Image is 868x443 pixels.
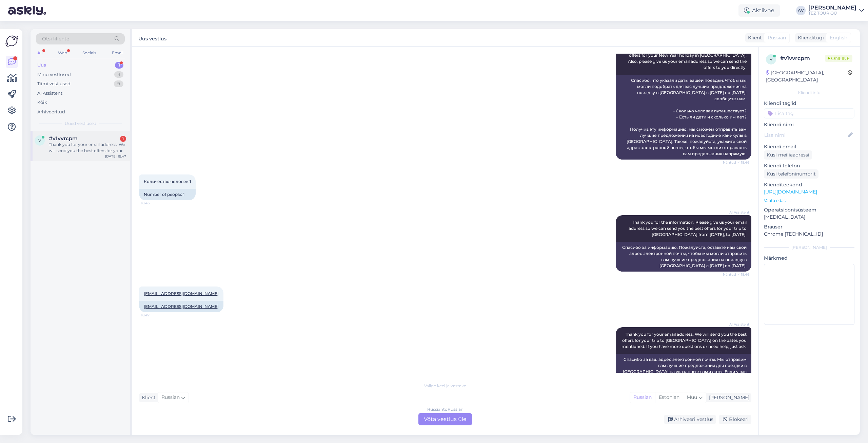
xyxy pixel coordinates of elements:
[764,255,854,262] p: Märkmed
[764,150,812,160] div: Küsi meiliaadressi
[764,143,854,150] p: Kliendi email
[37,99,47,106] div: Kõik
[764,100,854,107] p: Kliendi tag'id
[161,394,180,401] span: Russian
[37,109,65,115] div: Arhiveeritud
[723,272,749,277] span: Nähtud ✓ 18:46
[764,206,854,214] p: Operatsioonisüsteem
[629,220,748,237] span: Thank you for the information. Please give us your email address so we can send you the best offe...
[139,394,156,401] div: Klient
[706,394,749,401] div: [PERSON_NAME]
[114,80,123,87] div: 9
[5,35,18,48] img: Askly Logo
[141,201,166,206] span: 18:46
[42,35,69,42] span: Otsi kliente
[616,242,751,272] div: Спасибо за информацию. Пожалуйста, оставьте нам свой адрес электронной почты, чтобы мы могли отпр...
[622,332,748,349] span: Thank you for your email address. We will send you the best offers for your trip to [GEOGRAPHIC_D...
[745,34,762,41] div: Klient
[616,354,751,390] div: Спасибо за ваш адрес электронной почты. Мы отправим вам лучшие предложения для поездки в [GEOGRAP...
[764,223,854,230] p: Brauser
[49,142,126,154] div: Thank you for your email address. We will send you the best offers for your trip to [GEOGRAPHIC_D...
[418,413,472,425] div: Võta vestlus üle
[796,6,806,15] div: AV
[719,415,751,424] div: Blokeeri
[111,49,125,57] div: Email
[427,406,463,412] div: Russian to Russian
[764,181,854,188] p: Klienditeekond
[37,90,62,97] div: AI Assistent
[49,135,78,142] span: #v1vvrcpm
[808,5,856,11] div: [PERSON_NAME]
[724,210,749,215] span: AI Assistent
[630,392,655,403] div: Russian
[37,71,71,78] div: Minu vestlused
[764,169,818,179] div: Küsi telefoninumbrit
[655,392,683,403] div: Estonian
[36,49,44,57] div: All
[616,75,751,160] div: Спасибо, что указали даты вашей поездки. Чтобы мы могли подобрать для вас лучшие предложения на п...
[120,136,126,142] div: 1
[764,214,854,221] p: [MEDICAL_DATA]
[768,34,786,41] span: Russian
[37,80,71,87] div: Tiimi vestlused
[795,34,824,41] div: Klienditugi
[105,154,126,159] div: [DATE] 18:47
[723,160,749,165] span: Nähtud ✓ 18:46
[57,49,68,57] div: Web
[780,54,825,62] div: # v1vvrcpm
[144,291,219,296] a: [EMAIL_ADDRESS][DOMAIN_NAME]
[764,131,847,139] input: Lisa nimi
[764,108,854,118] input: Lisa tag
[38,138,41,143] span: v
[687,394,697,400] span: Muu
[764,230,854,238] p: Chrome [TECHNICAL_ID]
[830,34,847,41] span: English
[764,244,854,251] div: [PERSON_NAME]
[724,322,749,327] span: AI Assistent
[37,62,46,69] div: Uus
[825,55,852,62] span: Online
[764,90,854,96] div: Kliendi info
[766,69,848,84] div: [GEOGRAPHIC_DATA], [GEOGRAPHIC_DATA]
[770,57,772,62] span: v
[144,304,219,309] a: [EMAIL_ADDRESS][DOMAIN_NAME]
[115,62,123,69] div: 1
[144,179,191,184] span: Количество человек 1
[664,415,716,424] div: Arhiveeri vestlus
[139,189,196,200] div: Number of people: 1
[738,4,780,17] div: Aktiivne
[139,383,751,389] div: Valige keel ja vastake
[764,189,817,195] a: [URL][DOMAIN_NAME]
[764,121,854,128] p: Kliendi nimi
[65,121,96,127] span: Uued vestlused
[141,313,166,318] span: 18:47
[114,71,123,78] div: 3
[764,162,854,169] p: Kliendi telefon
[81,49,98,57] div: Socials
[764,198,854,204] p: Vaata edasi ...
[808,5,864,16] a: [PERSON_NAME]TEZ TOUR OÜ
[138,33,166,42] label: Uus vestlus
[808,11,856,16] div: TEZ TOUR OÜ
